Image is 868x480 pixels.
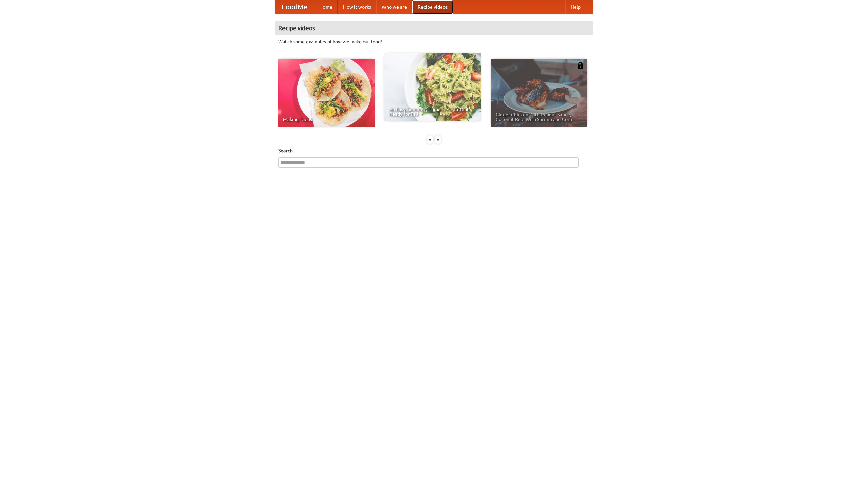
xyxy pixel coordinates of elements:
a: Making Tacos [278,59,375,127]
p: Watch some examples of how we make our food! [278,38,590,45]
a: How it works [338,0,376,14]
h4: Recipe videos [275,21,593,35]
img: 483408.png [577,62,584,69]
div: » [435,135,441,144]
a: Help [565,0,586,14]
a: Home [314,0,338,14]
a: An Easy, Summery Tomato Pasta That's Ready for Fall [384,53,481,121]
div: « [427,135,433,144]
a: FoodMe [275,0,314,14]
a: Who we are [376,0,412,14]
a: Recipe videos [412,0,453,14]
span: Making Tacos [283,117,370,122]
span: An Easy, Summery Tomato Pasta That's Ready for Fall [389,107,476,116]
h5: Search [278,147,590,154]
